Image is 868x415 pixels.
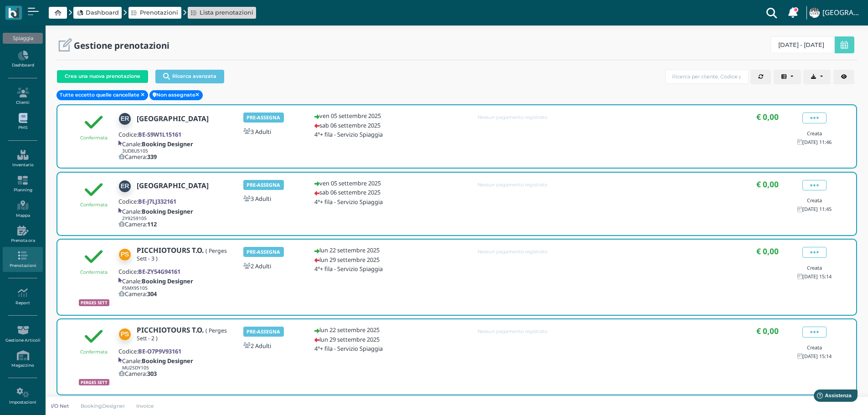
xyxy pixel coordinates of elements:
[118,113,131,125] img: Eden Resort Eden Resort
[665,70,749,84] input: Ricerca per cliente, Codice prenotazione est. o software esterno
[122,278,193,291] h5: Canale:
[3,84,42,109] a: Clienti
[122,358,193,370] h5: Canale:
[822,9,863,17] h4: [GEOGRAPHIC_DATA]
[118,180,131,193] img: Eden Resort Eden Resort
[802,354,832,359] h6: [DATE] 15:14
[125,291,157,297] h5: Camera:
[122,141,193,154] h5: Canale:
[803,387,860,407] iframe: Help widget launcher
[80,135,108,141] small: Confermata
[81,379,108,385] b: PERGES SETT
[3,33,42,44] div: Spiaggia
[125,221,157,227] h5: Camera:
[478,328,547,334] small: Nessun pagamento registrato
[118,358,193,370] a: Canale:Booking Designer MU25DY105
[247,248,280,255] b: PRE-ASSEGNA
[833,70,854,84] button: Toggle custom view
[137,114,209,123] b: [GEOGRAPHIC_DATA]
[809,8,819,18] img: ...
[131,8,178,17] a: Prenotazioni
[27,7,60,14] span: Assistenza
[122,148,148,154] small: 3UD8U5105
[122,215,147,221] small: 2Y9259105
[319,336,380,343] h5: lun 29 settembre 2025
[319,247,380,253] h5: lun 22 settembre 2025
[3,109,42,134] a: PMS
[756,180,779,189] b: € 0,00
[251,195,271,202] h5: 3 Adulti
[142,277,193,285] b: Booking Designer
[3,146,42,171] a: Inventario
[80,349,108,355] small: Confermata
[3,384,42,409] a: Impostazioni
[125,154,157,160] h5: Camera:
[147,153,157,161] b: 339
[314,199,383,205] h5: 4°+ fila - Servizio Spiaggia
[314,131,383,138] h5: 4°+ fila - Servizio Spiaggia
[142,357,193,365] b: Booking Designer
[793,198,837,203] h6: Creata
[247,328,280,335] b: PRE-ASSEGNA
[137,246,204,255] b: PICCHIOTOURS T.O.
[138,348,181,354] a: BE-O7P9V93161
[56,90,148,100] button: Tutte eccetto quelle cancellate
[778,41,824,49] span: [DATE] - [DATE]
[319,122,380,128] h5: sab 06 settembre 2025
[77,8,119,17] a: Dashboard
[122,208,193,221] h5: Canale:
[478,114,547,120] small: Nessun pagamento registrato
[118,198,176,205] h5: Codice:
[802,206,832,212] h6: [DATE] 11:45
[138,131,181,138] a: BE-S9W1L15161
[191,8,253,17] a: Lista prenotazioni
[251,263,271,269] h5: 2 Adulti
[80,269,108,275] small: Confermata
[118,131,181,138] h5: Codice:
[251,343,271,349] h5: 2 Adulti
[75,402,131,410] a: BookingDesigner
[314,345,383,352] h5: 4°+ fila - Servizio Spiaggia
[314,266,383,272] h5: 4°+ fila - Servizio Spiaggia
[137,327,227,342] small: ( Perges Sett - 2 )
[118,268,180,275] h5: Codice:
[138,198,176,205] a: BE-J7LJ332161
[319,180,381,186] h5: ven 05 settembre 2025
[140,8,178,17] span: Prenotazioni
[793,345,837,350] h6: Creata
[3,47,42,72] a: Dashboard
[51,70,148,86] a: Crea una nuova prenotazione
[137,325,204,335] b: PICCHIOTOURS T.O.
[149,90,203,100] button: Non assegnate
[793,265,837,271] h6: Creata
[138,268,180,275] a: BE-ZY54G94161
[247,114,280,121] b: PRE-ASSEGNA
[247,181,280,188] b: PRE-ASSEGNA
[118,348,181,354] h5: Codice:
[137,181,209,190] b: [GEOGRAPHIC_DATA]
[118,141,193,154] a: Canale:Booking Designer 3UD8U5105
[137,247,227,262] small: ( Perges Sett - 3 )
[774,70,804,84] div: Colonne
[774,70,801,84] button: Columns
[147,290,157,298] b: 304
[122,364,149,371] small: MU25DY105
[81,300,108,306] b: PERGES SETT
[3,247,42,272] a: Prenotazioni
[147,220,157,228] b: 112
[118,328,131,341] img: Picchiotours Srl T.O.
[808,2,863,24] a: ... [GEOGRAPHIC_DATA]
[319,189,380,195] h5: sab 06 settembre 2025
[122,285,148,291] small: F5MX9S105
[319,256,380,263] h5: lun 29 settembre 2025
[3,222,42,247] a: Prenota ora
[80,202,108,208] small: Confermata
[319,327,380,333] h5: lun 22 settembre 2025
[86,8,119,17] span: Dashboard
[478,249,547,255] small: Nessun pagamento registrato
[3,172,42,197] a: Planning
[142,207,193,215] b: Booking Designer
[200,8,253,17] span: Lista prenotazioni
[60,92,139,98] span: Tutte eccetto quelle cancellate
[251,128,271,135] h5: 3 Adulti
